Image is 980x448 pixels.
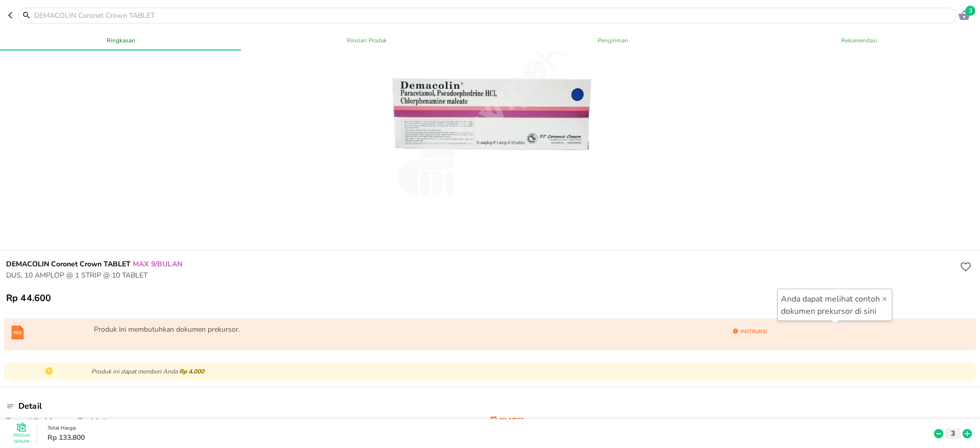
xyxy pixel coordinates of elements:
[47,432,932,443] p: Rp 133.800
[179,367,204,376] span: Rp 4.000
[781,292,881,317] p: Anda dapat melihat contoh dokumen prekursor di sini
[11,326,24,340] img: prekursor-icon.04a7e01b.svg
[33,10,954,21] input: DEMACOLIN Coronet Crown TABLET
[131,259,182,269] span: MAX 9/BULAN
[11,433,32,445] p: Produk Serupa
[965,6,975,16] span: 3
[11,424,32,444] button: Produk Serupa
[91,367,969,376] p: Produk ini dapat memberi Anda
[496,35,730,45] span: Pengiriman
[731,326,770,339] button: Instruksi
[6,416,490,430] p: Tanggal Kedaluwarsa Terdekat
[948,428,958,439] p: 3
[6,270,958,281] p: DUS, 10 AMPLOP @ 1 STRIP @ 10 TABLET
[250,35,484,45] span: Rincian Produk
[490,416,974,430] p: [DATE]
[47,425,932,432] p: Total Harga :
[18,401,42,412] p: Detail
[4,35,238,45] span: Ringkasan
[733,328,767,337] span: Instruksi
[6,259,958,270] h6: DEMACOLIN Coronet Crown TABLET
[6,292,51,304] p: Rp 44.600
[945,428,961,439] button: 3
[742,35,976,45] span: Rekomendasi
[957,8,972,23] button: 3
[91,326,727,333] p: Produk ini membutuhkan dokumen prekursor.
